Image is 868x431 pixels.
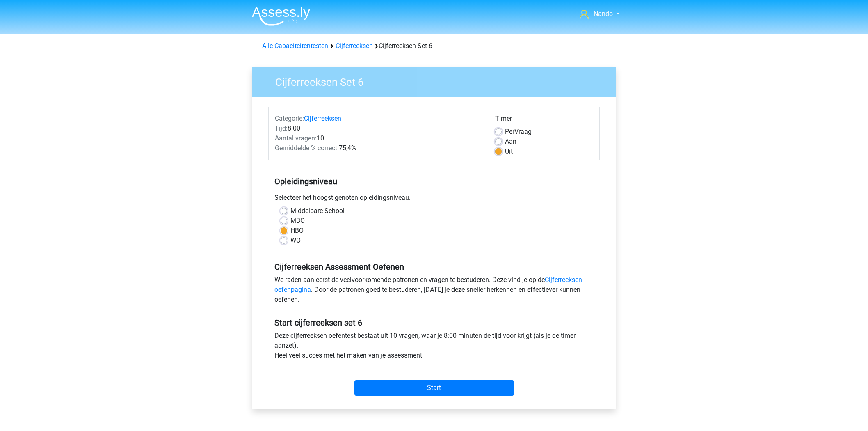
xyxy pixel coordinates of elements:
h3: Cijferreeksen Set 6 [265,73,610,89]
div: 10 [269,133,489,143]
div: 75,4% [269,143,489,153]
span: Per [505,128,514,135]
span: Aantal vragen: [275,134,317,142]
span: Nando [594,10,613,18]
span: Gemiddelde % correct: [275,144,339,152]
div: Timer [495,114,593,127]
div: Deze cijferreeksen oefentest bestaat uit 10 vragen, waar je 8:00 minuten de tijd voor krijgt (als... [268,331,600,364]
label: Aan [505,137,516,147]
span: Categorie: [275,115,304,122]
label: MBO [290,216,305,226]
label: Middelbare School [290,206,345,216]
div: We raden aan eerst de veelvoorkomende patronen en vragen te bestuderen. Deze vind je op de . Door... [268,275,600,308]
a: Nando [576,9,623,19]
label: WO [290,236,301,245]
h5: Opleidingsniveau [274,173,594,190]
a: Cijferreeksen [304,115,341,122]
label: Vraag [505,127,532,137]
span: Tijd: [275,124,288,132]
label: Uit [505,147,513,156]
a: Alle Capaciteitentesten [262,42,328,50]
label: HBO [290,226,304,236]
input: Start [354,380,514,396]
div: Selecteer het hoogst genoten opleidingsniveau. [268,193,600,206]
a: Cijferreeksen [336,42,373,50]
div: Cijferreeksen Set 6 [259,41,609,51]
img: Assessly [252,7,310,26]
h5: Cijferreeksen Assessment Oefenen [274,262,594,272]
h5: Start cijferreeksen set 6 [274,318,594,328]
div: 8:00 [269,124,489,133]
